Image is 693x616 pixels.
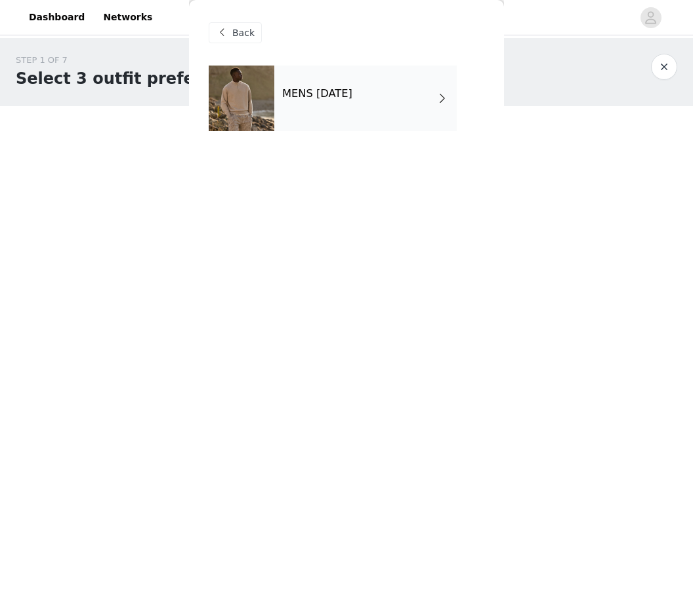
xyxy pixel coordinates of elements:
[282,88,352,100] h4: MENS [DATE]
[95,3,160,32] a: Networks
[16,67,253,90] h1: Select 3 outfit preferences
[644,7,657,28] div: avatar
[16,54,253,67] div: STEP 1 OF 7
[232,26,255,40] span: Back
[21,3,93,32] a: Dashboard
